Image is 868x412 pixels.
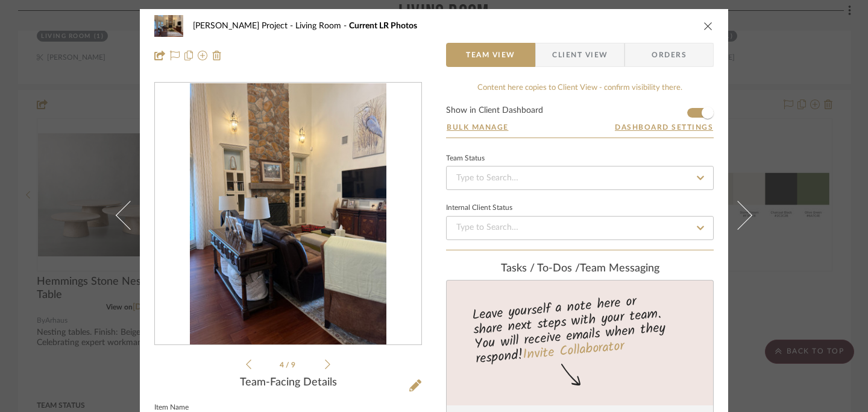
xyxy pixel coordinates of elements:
[703,21,714,31] button: close
[446,122,509,133] button: Bulk Manage
[501,263,580,274] span: Tasks / To-Dos /
[154,376,422,390] div: Team-Facing Details
[446,262,714,276] div: team Messaging
[552,43,608,67] span: Client View
[466,43,515,67] span: Team View
[154,405,189,411] label: Item Name
[638,43,700,67] span: Orders
[446,216,714,240] input: Type to Search…
[295,22,349,30] span: Living Room
[445,288,715,369] div: Leave yourself a note here or share next steps with your team. You will receive emails when they ...
[446,166,714,190] input: Type to Search…
[280,361,286,369] span: 4
[446,205,512,211] div: Internal Client Status
[193,22,295,30] span: [PERSON_NAME] Project
[286,361,291,369] span: /
[446,82,714,94] div: Content here copies to Client View - confirm visibility there.
[522,336,625,366] a: Invite Collaborator
[291,361,297,369] span: 9
[212,51,222,60] img: Remove from project
[446,156,485,162] div: Team Status
[190,83,386,345] img: 45af0a3b-3914-4f30-85e1-1628e91c0f86_436x436.jpg
[614,122,714,133] button: Dashboard Settings
[154,14,183,38] img: 66594eef-6450-4d01-9751-9c877e322493_48x40.jpg
[155,83,421,345] div: 3
[349,22,417,30] span: Current LR Photos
